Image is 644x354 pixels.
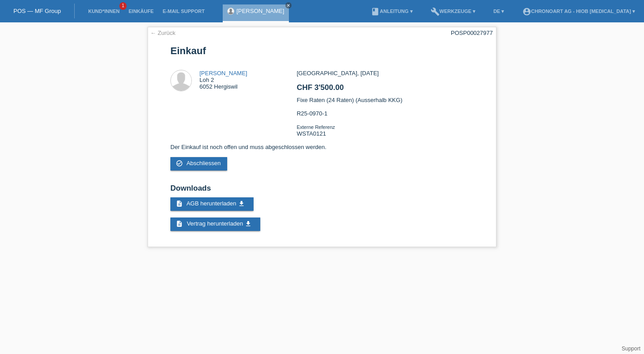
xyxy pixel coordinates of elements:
[84,9,124,14] a: Kund*innen
[426,9,480,14] a: buildWerkzeuge ▾
[170,184,474,197] h2: Downloads
[187,220,243,227] span: Vertrag herunterladen
[366,9,417,14] a: bookAnleitung ▾
[237,8,284,14] a: [PERSON_NAME]
[286,3,291,8] i: close
[176,220,183,227] i: description
[199,70,247,77] a: [PERSON_NAME]
[622,345,640,352] a: Support
[150,30,175,36] a: ← Zurück
[176,200,183,207] i: description
[489,9,508,14] a: DE ▾
[238,200,245,207] i: get_app
[170,144,474,150] p: Der Einkauf ist noch offen und muss abgeschlossen werden.
[297,124,335,130] span: Externe Referenz
[13,8,61,14] a: POS — MF Group
[170,45,474,56] h1: Einkauf
[170,218,260,231] a: description Vertrag herunterladen get_app
[297,70,473,144] div: [GEOGRAPHIC_DATA], [DATE] Fixe Raten (24 Raten) (Ausserhalb KKG) R25-0970-1 WSTA0121
[186,200,236,207] span: AGB herunterladen
[297,83,473,97] h2: CHF 3'500.00
[158,9,209,14] a: E-Mail Support
[186,160,221,166] span: Abschliessen
[199,70,247,90] div: Loh 2 6052 Hergiswil
[451,30,493,36] div: POSP00027977
[176,160,183,167] i: check_circle_outline
[522,7,531,16] i: account_circle
[285,2,292,9] a: close
[245,220,252,227] i: get_app
[518,9,640,14] a: account_circleChronoart AG - Hiob [MEDICAL_DATA] ▾
[170,157,227,171] a: check_circle_outline Abschliessen
[371,7,380,16] i: book
[124,9,158,14] a: Einkäufe
[431,7,440,16] i: build
[119,2,127,10] span: 1
[170,197,254,211] a: description AGB herunterladen get_app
